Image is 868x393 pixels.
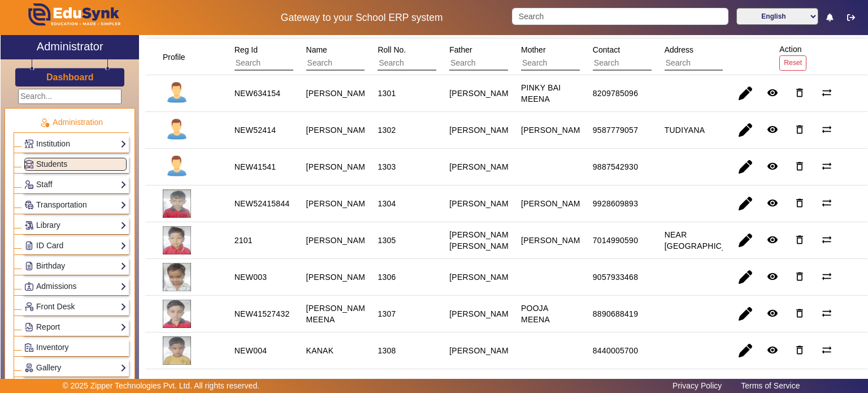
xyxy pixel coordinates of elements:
[767,124,778,135] mat-icon: remove_red_eye
[449,56,550,71] input: Search
[775,39,810,75] div: Action
[449,229,516,252] div: [PERSON_NAME] [PERSON_NAME]
[445,40,565,75] div: Father
[449,45,472,54] span: Father
[306,89,373,98] staff-with-status: [PERSON_NAME]
[163,153,191,181] img: profile.png
[306,199,373,208] staff-with-status: [PERSON_NAME]
[521,56,622,71] input: Search
[302,40,422,75] div: Name
[821,234,832,245] mat-icon: sync_alt
[163,116,191,144] img: profile.png
[377,124,396,136] div: 1302
[794,161,805,172] mat-icon: delete_outline
[24,158,127,171] a: Students
[821,124,832,135] mat-icon: sync_alt
[593,45,620,54] span: Contact
[794,124,805,135] mat-icon: delete_outline
[521,235,588,246] div: [PERSON_NAME]
[767,344,778,356] mat-icon: remove_red_eye
[661,40,780,75] div: Address
[306,346,334,355] staff-with-status: KANAK
[235,45,258,54] span: Reg Id
[235,271,267,283] div: NEW003
[235,88,281,99] div: NEW634154
[235,308,290,319] div: NEW41527432
[377,308,396,319] div: 1307
[593,161,638,172] div: 9887542930
[794,234,805,245] mat-icon: delete_outline
[593,124,638,136] div: 9587779057
[767,197,778,209] mat-icon: remove_red_eye
[25,160,33,169] img: Students.png
[521,124,588,136] div: [PERSON_NAME]
[794,271,805,282] mat-icon: delete_outline
[593,345,638,356] div: 8440005700
[665,124,705,136] div: TUDIYANA
[377,161,396,172] div: 1303
[593,271,638,283] div: 9057933468
[821,197,832,209] mat-icon: sync_alt
[449,198,516,209] div: [PERSON_NAME]
[163,300,191,328] img: eeca4cb7-7a6a-4689-b1f4-aa887f9e7046
[235,161,276,172] div: NEW41541
[46,71,94,83] a: Dashboard
[589,40,708,75] div: Contact
[37,40,103,53] h2: Administrator
[235,345,267,356] div: NEW004
[667,378,727,393] a: Privacy Policy
[377,88,396,99] div: 1301
[593,235,638,246] div: 7014990590
[794,87,805,98] mat-icon: delete_outline
[163,226,191,254] img: 6899a8fa-5cf2-4d48-9d7c-86103addbcd3
[794,308,805,319] mat-icon: delete_outline
[767,87,778,98] mat-icon: remove_red_eye
[235,56,336,71] input: Search
[1,35,139,59] a: Administrator
[223,12,500,24] h5: Gateway to your School ERP system
[306,45,327,54] span: Name
[36,159,67,169] span: Students
[235,124,276,136] div: NEW52414
[306,56,407,71] input: Search
[449,124,516,136] div: [PERSON_NAME]
[231,40,350,75] div: Reg Id
[36,343,69,352] span: Inventory
[512,8,728,25] input: Search
[449,345,516,356] div: [PERSON_NAME]
[377,198,396,209] div: 1304
[779,55,806,71] button: Reset
[374,40,493,75] div: Roll No.
[14,116,129,128] p: Administration
[306,304,373,324] staff-with-status: [PERSON_NAME] MEENA
[821,87,832,98] mat-icon: sync_alt
[306,126,373,135] staff-with-status: [PERSON_NAME]
[46,72,94,83] h3: Dashboard
[449,161,516,172] div: [PERSON_NAME]
[794,344,805,356] mat-icon: delete_outline
[593,88,638,99] div: 8209785096
[63,380,260,392] p: © 2025 Zipper Technologies Pvt. Ltd. All rights reserved.
[593,56,694,71] input: Search
[306,273,373,282] staff-with-status: [PERSON_NAME]
[18,89,121,104] input: Search...
[377,345,396,356] div: 1308
[377,235,396,246] div: 1305
[767,308,778,319] mat-icon: remove_red_eye
[521,82,567,105] div: PINKY BAI MEENA
[40,118,50,128] img: Administration.png
[449,271,516,283] div: [PERSON_NAME]
[163,79,191,107] img: profile.png
[735,378,805,393] a: Terms of Service
[163,336,191,365] img: 244905ea-24b5-494c-a183-df00779e33ca
[665,45,693,54] span: Address
[821,161,832,172] mat-icon: sync_alt
[163,189,191,218] img: b87d831a-c5b0-4aba-b7c4-12c2d5d275d0
[821,344,832,356] mat-icon: sync_alt
[593,198,638,209] div: 9928609893
[163,263,191,291] img: 9c7f9208-199b-499c-b2b9-0f685c944627
[517,40,636,75] div: Mother
[306,236,373,245] staff-with-status: [PERSON_NAME]
[794,197,805,209] mat-icon: delete_outline
[593,308,638,319] div: 8890688419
